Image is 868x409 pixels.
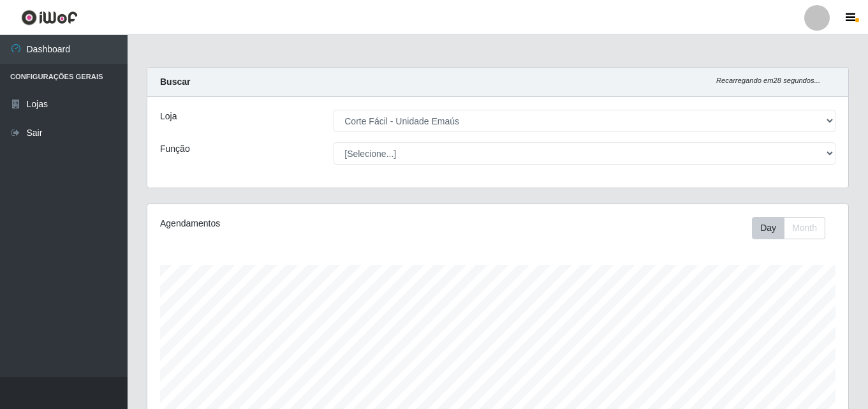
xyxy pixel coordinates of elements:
[752,217,784,239] button: Day
[160,142,190,156] label: Função
[784,217,825,239] button: Month
[160,77,190,87] strong: Buscar
[716,77,820,84] i: Recarregando em 28 segundos...
[21,10,78,26] img: CoreUI Logo
[160,217,430,230] div: Agendamentos
[752,217,835,239] div: Toolbar with button groups
[160,110,177,123] label: Loja
[752,217,825,239] div: First group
